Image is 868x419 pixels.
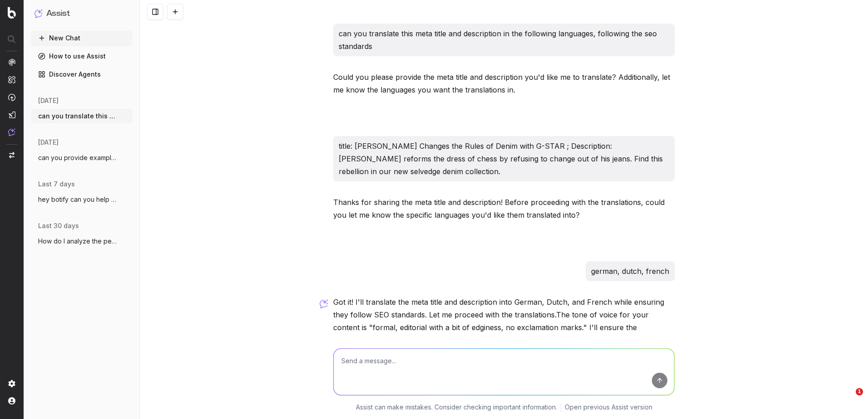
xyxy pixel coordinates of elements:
iframe: Intercom live chat [837,388,859,410]
img: Setting [8,380,15,387]
button: New Chat [31,31,133,45]
a: Discover Agents [31,67,133,82]
span: can you provide examples or suggestions [38,153,118,162]
button: can you translate this meta title and de [31,109,133,123]
p: Assist can make mistakes. Consider checking important information. [356,403,557,412]
button: hey botify can you help me translate thi [31,192,133,207]
img: Studio [8,111,15,118]
button: Assist [35,7,129,20]
img: Switch project [9,152,15,158]
span: last 30 days [38,221,79,230]
span: [DATE] [38,138,59,147]
span: How do I analyze the performance of cert [38,237,118,246]
button: can you provide examples or suggestions [31,151,133,165]
span: can you translate this meta title and de [38,112,118,121]
span: [DATE] [38,96,59,105]
img: Botify assist logo [320,299,328,308]
img: Analytics [8,58,15,66]
img: Activation [8,93,15,101]
a: Open previous Assist version [565,403,652,412]
button: How do I analyze the performance of cert [31,234,133,248]
img: Assist [8,128,15,136]
p: title: [PERSON_NAME] Changes the Rules of Denim with G-STAR ; Description: [PERSON_NAME] reforms ... [339,140,669,178]
span: hey botify can you help me translate thi [38,195,118,204]
span: 1 [856,388,863,395]
img: Botify logo [8,7,16,19]
p: german, dutch, french [591,265,669,278]
img: My account [8,397,15,404]
a: How to use Assist [31,49,133,63]
p: can you translate this meta title and description in the following languages, following the seo s... [339,27,669,53]
img: Assist [35,9,43,18]
h1: Assist [46,7,70,20]
span: last 7 days [38,180,75,189]
p: Could you please provide the meta title and description you'd like me to translate? Additionally,... [333,71,675,96]
img: Intelligence [8,76,15,83]
p: Got it! I'll translate the meta title and description into German, Dutch, and French while ensuri... [333,296,675,346]
p: Thanks for sharing the meta title and description! Before proceeding with the translations, could... [333,196,675,221]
